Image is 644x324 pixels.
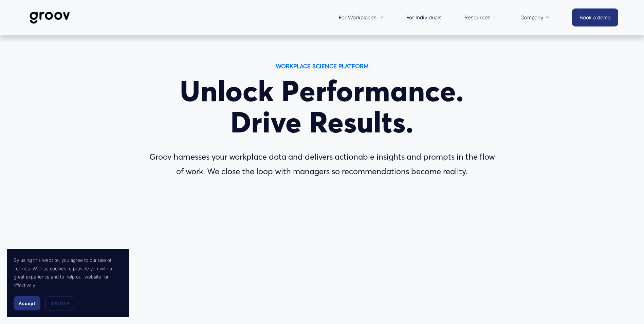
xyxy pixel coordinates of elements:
[26,6,74,29] img: Groov | Workplace Science Platform | Unlock Performance | Drive Results
[45,296,75,310] button: Decline
[572,8,618,26] a: Book a demo
[461,10,501,26] a: folder dropdown
[335,10,387,26] a: folder dropdown
[517,10,554,26] a: folder dropdown
[339,13,376,22] span: For Workplaces
[51,300,70,306] span: Decline
[14,256,122,289] p: By using this website, you agree to our use of cookies. We use cookies to provide you with a grea...
[276,62,369,70] strong: WORKPLACE SCIENCE PLATFORM
[14,296,40,310] button: Accept
[403,10,445,26] a: For Individuals
[19,301,35,306] span: Accept
[145,75,500,139] h1: Unlock Performance. Drive Results.
[145,150,500,179] p: Groov harnesses your workplace data and delivers actionable insights and prompts in the flow of w...
[7,249,129,317] section: Cookie banner
[520,13,544,22] span: Company
[464,13,491,22] span: Resources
